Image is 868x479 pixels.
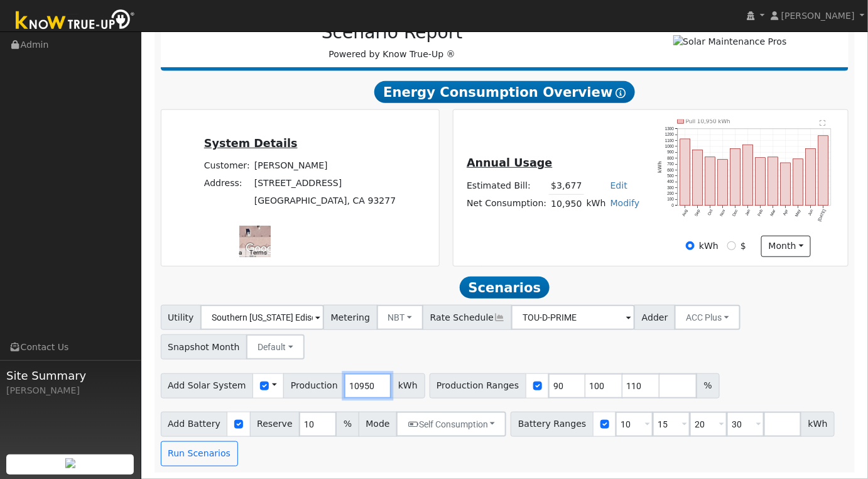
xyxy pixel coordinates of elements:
span: kWh [391,373,425,399]
td: Net Consumption: [465,195,549,213]
td: Address: [202,175,252,192]
div: Powered by Know True-Up ® [167,22,617,61]
td: $3,677 [549,177,584,195]
span: Metering [323,305,377,330]
span: Production [283,373,345,399]
td: [GEOGRAPHIC_DATA], CA 93277 [252,192,398,210]
img: retrieve [65,458,75,468]
text: Jan [744,208,751,216]
span: Adder [634,305,675,330]
text: 600 [667,167,674,172]
rect: onclick="" [693,150,703,206]
label: $ [741,239,746,253]
text: 400 [667,179,674,184]
td: 10,950 [549,195,584,213]
button: Default [246,334,305,360]
text: Oct [707,209,713,216]
text: 900 [667,150,674,154]
td: [PERSON_NAME] [252,157,398,175]
u: Annual Usage [467,157,552,169]
input: Select a Rate Schedule [511,305,635,330]
button: Run Scenarios [161,441,238,466]
span: % [336,412,359,437]
span: Utility [161,305,202,330]
span: Scenarios [460,277,550,299]
span: Production Ranges [430,373,526,399]
text: 800 [667,156,674,160]
span: Snapshot Month [161,334,247,360]
text: Nov [719,208,727,217]
rect: onclick="" [818,136,828,206]
span: Add Solar System [161,373,254,399]
text: 100 [667,197,674,201]
text: [DATE] [817,209,827,223]
span: Reserve [250,412,300,437]
span: [PERSON_NAME] [781,11,855,21]
rect: onclick="" [743,145,753,206]
span: Battery Ranges [511,412,594,437]
text: Mar [769,208,776,217]
text: 300 [667,185,674,190]
rect: onclick="" [756,158,766,206]
input: kWh [686,241,695,250]
text: 1300 [665,126,675,131]
img: Know True-Up [9,7,141,35]
text: Jun [808,208,815,216]
h2: Scenario Report [173,22,610,43]
span: Energy Consumption Overview [374,81,634,104]
rect: onclick="" [705,157,715,206]
rect: onclick="" [781,163,791,206]
rect: onclick="" [680,139,690,206]
rect: onclick="" [730,148,741,206]
input: $ [727,241,736,250]
text: 700 [667,162,674,166]
button: NBT [377,305,424,330]
span: Add Battery [161,412,228,437]
button: ACC Plus [675,305,741,330]
rect: onclick="" [806,148,816,206]
img: Solar Maintenance Pros [673,35,787,48]
text: 200 [667,191,674,195]
rect: onclick="" [768,157,778,206]
text: 1000 [665,144,675,148]
img: Google [242,241,284,257]
a: Modify [610,198,640,208]
span: kWh [801,412,835,437]
a: Open this area in Google Maps (opens a new window) [242,241,284,257]
a: Terms (opens in new tab) [249,249,267,256]
text: May [795,208,803,217]
td: Estimated Bill: [465,177,549,195]
text: Dec [732,208,739,217]
text: kWh [657,161,663,173]
a: Edit [610,180,627,190]
u: System Details [204,137,298,150]
text: 500 [667,173,674,178]
text:  [820,119,826,126]
text: Sep [694,208,702,217]
text: 1100 [665,138,675,142]
text: Pull 10,950 kWh [686,118,730,124]
span: Site Summary [6,367,134,384]
text: Apr [783,208,790,216]
text: Aug [681,208,689,217]
rect: onclick="" [718,160,728,206]
rect: onclick="" [793,159,803,206]
td: [STREET_ADDRESS] [252,175,398,192]
td: kWh [584,195,608,213]
span: Rate Schedule [423,305,512,330]
input: Select a Utility [200,305,324,330]
text: Feb [757,208,764,216]
span: Mode [359,412,397,437]
text: 1200 [665,132,675,136]
i: Show Help [616,88,626,98]
label: kWh [699,239,719,253]
button: month [761,236,811,257]
span: % [697,373,719,399]
button: Self Consumption [396,412,506,437]
text: 0 [672,203,675,207]
td: Customer: [202,157,252,175]
div: [PERSON_NAME] [6,384,134,397]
